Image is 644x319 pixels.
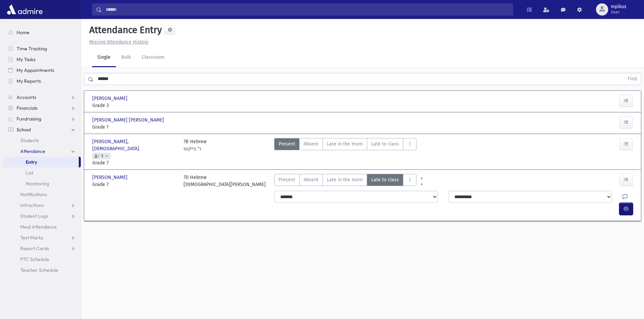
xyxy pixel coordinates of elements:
[20,148,45,154] span: Attendance
[20,245,49,251] span: Report Cards
[624,73,641,85] button: Find
[279,140,295,148] span: Present
[3,211,81,221] a: Student Logs
[17,127,31,133] span: School
[92,159,177,166] span: Grade 7
[3,113,81,124] a: Fundraising
[3,27,81,38] a: Home
[20,213,48,219] span: Student Logs
[17,116,41,122] span: Fundraising
[184,138,207,166] div: 7B Hebrew ר' בייקעו
[26,181,49,187] span: Monitoring
[87,24,162,36] h5: Attendance Entry
[3,92,81,103] a: Accounts
[20,137,39,143] span: Students
[100,154,104,158] span: 1
[20,267,58,273] span: Teacher Schedule
[17,29,29,35] span: Home
[5,3,44,16] img: AdmirePro
[102,3,513,16] input: Search
[611,4,626,9] span: mpikus
[327,140,363,148] span: Late in the morn
[327,176,363,183] span: Late in the morn
[92,138,177,152] span: [PERSON_NAME], [DEMOGRAPHIC_DATA]
[371,176,399,183] span: Late to class
[92,174,129,181] span: [PERSON_NAME]
[20,202,44,208] span: Infractions
[371,140,399,148] span: Late to class
[92,102,177,109] span: Grade 3
[304,140,318,148] span: Absent
[17,67,54,73] span: My Appointments
[92,181,177,188] span: Grade 7
[3,232,81,243] a: Test Marks
[136,48,170,67] a: Classroom
[304,176,318,183] span: Absent
[20,191,47,197] span: Notifications
[3,135,81,146] a: Students
[20,256,49,262] span: PTC Schedule
[3,178,81,189] a: Monitoring
[92,124,177,131] span: Grade 1
[17,105,38,111] span: Financials
[17,94,36,100] span: Accounts
[89,39,148,45] u: Missing Attendance History
[87,39,148,45] a: Missing Attendance History
[3,157,79,167] a: Entry
[3,265,81,275] a: Teacher Schedule
[3,65,81,76] a: My Appointments
[20,235,43,241] span: Test Marks
[3,124,81,135] a: School
[3,200,81,211] a: Infractions
[3,167,81,178] a: List
[3,254,81,265] a: PTC Schedule
[611,9,626,15] span: User
[3,221,81,232] a: Meal Attendance
[17,46,47,52] span: Time Tracking
[92,95,129,102] span: [PERSON_NAME]
[26,159,37,165] span: Entry
[3,43,81,54] a: Time Tracking
[274,138,416,166] div: AttTypes
[20,224,57,230] span: Meal Attendance
[274,174,416,188] div: AttTypes
[3,103,81,113] a: Financials
[116,48,136,67] a: Bulk
[17,56,35,62] span: My Tasks
[184,174,266,188] div: 7D Hebrew [DEMOGRAPHIC_DATA][PERSON_NAME]
[279,176,295,183] span: Present
[92,116,165,124] span: [PERSON_NAME] [PERSON_NAME]
[3,146,81,157] a: Attendance
[3,76,81,86] a: My Reports
[3,189,81,200] a: Notifications
[92,48,116,67] a: Single
[3,243,81,254] a: Report Cards
[26,170,33,176] span: List
[17,78,41,84] span: My Reports
[3,54,81,65] a: My Tasks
